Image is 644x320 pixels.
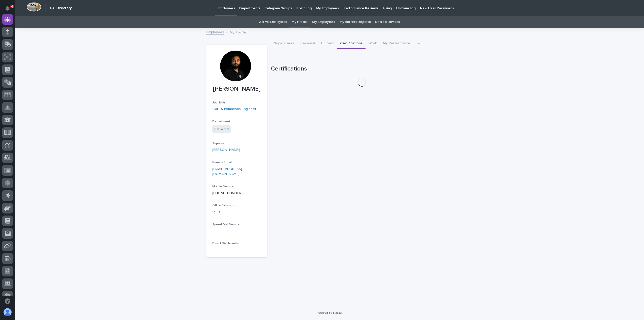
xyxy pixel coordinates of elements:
img: 1736555164131-43832dd5-751b-4058-ba23-39d91318e5a0 [5,56,14,65]
span: Speed Dial Number [212,223,240,226]
a: CAD Automations Engineer [212,106,256,112]
div: We're available if you need us! [17,61,64,65]
span: Help Docs [10,81,27,86]
a: [EMAIL_ADDRESS][DOMAIN_NAME] [212,167,242,176]
a: [PERSON_NAME] [212,147,240,153]
p: 1380 [212,209,261,215]
a: Shared Devices [375,16,400,28]
img: Workspace Logo [26,2,41,12]
a: 📖Help Docs [3,79,29,88]
button: Work [366,39,380,49]
button: Uniform [318,39,337,49]
a: Powered By Stacker [317,311,342,314]
h2: 04. Directory [50,6,72,10]
a: Employees [206,29,224,35]
a: Powered byPylon [35,93,61,97]
button: My Performance [380,39,413,49]
p: 4 [11,5,13,8]
button: Start new chat [86,57,92,63]
img: Stacker [5,5,15,15]
span: Department [212,120,230,123]
button: Personal [297,39,318,49]
span: Primary Email [212,161,232,164]
p: - [212,228,261,234]
p: Welcome 👋 [5,20,92,28]
div: Notifications4 [6,6,13,14]
div: 📖 [5,81,9,85]
a: [PHONE_NUMBER] [212,191,242,195]
a: Software [214,126,229,132]
span: Mobile Number [212,185,234,188]
div: 🔗 [31,81,35,85]
div: Start new chat [17,56,83,61]
button: Supervisees [271,39,297,49]
button: users-avatar [2,307,13,317]
span: Office Extension [212,204,236,207]
a: Active Employees [259,16,287,28]
span: Supervisor [212,142,228,145]
p: My Profile [230,29,246,35]
span: Job Title [212,101,225,104]
p: How can we help? [5,28,92,36]
a: My Profile [292,16,308,28]
a: 🔗Onboarding Call [29,79,66,88]
button: Notifications [2,3,13,14]
span: Direct Dial Number [212,242,240,245]
p: [PERSON_NAME] [212,85,261,93]
span: Onboarding Call [36,81,64,86]
a: My Indirect Reports [339,16,371,28]
button: Open support chat [2,296,13,306]
h1: Certifications [271,65,453,73]
button: Certifications [337,39,366,49]
a: My Employees [312,16,335,28]
span: Pylon [50,93,61,97]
